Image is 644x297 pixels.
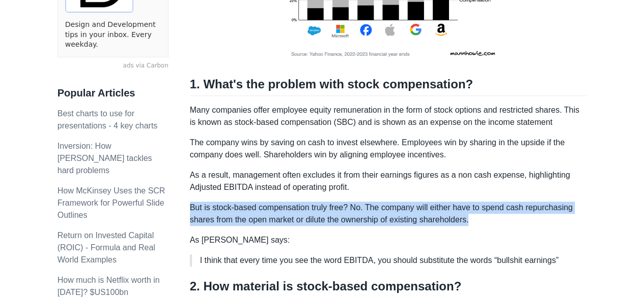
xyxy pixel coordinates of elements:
[58,61,169,71] a: ads via Carbon
[190,104,587,128] p: Many companies offer employee equity remuneration in the form of stock options and restricted sha...
[58,186,165,219] a: How McKinsey Uses the SCR Framework for Powerful Slide Outlines
[190,137,587,161] p: The company wins by saving on cash to invest elsewhere. Employees win by sharing in the upside if...
[190,77,587,96] h2: 1. What's the problem with stock compensation?
[190,202,587,226] p: But is stock-based compensation truly free? No. The company will either have to spend cash repurc...
[58,109,158,130] a: Best charts to use for presentations - 4 key charts
[58,231,155,264] a: Return on Invested Capital (ROIC) - Formula and Real World Examples
[200,254,579,267] p: I think that every time you see the word EBITDA, you should substitute the words “bullshit earnings”
[190,234,587,246] p: As [PERSON_NAME] says:
[58,276,160,296] a: How much is Netflix worth in [DATE]? $US100bn
[58,87,169,100] h3: Popular Articles
[58,142,152,175] a: Inversion: How [PERSON_NAME] tackles hard problems
[65,20,161,50] a: Design and Development tips in your inbox. Every weekday.
[190,169,587,193] p: As a result, management often excludes it from their earnings figures as a non cash expense, high...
